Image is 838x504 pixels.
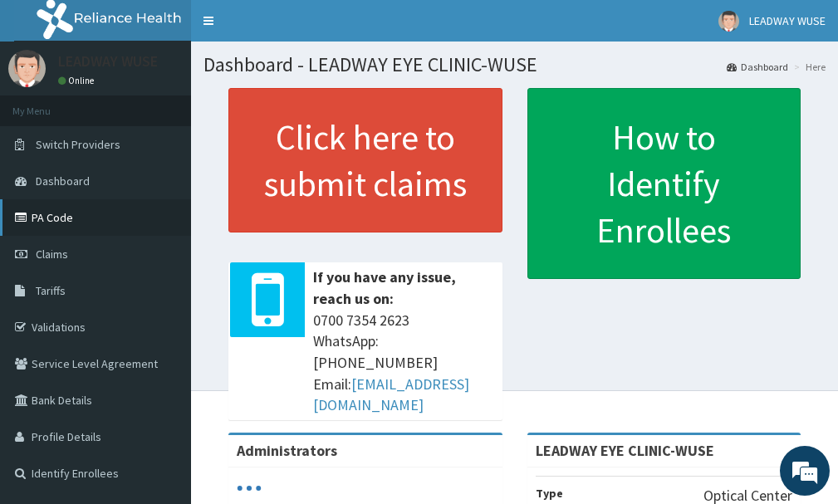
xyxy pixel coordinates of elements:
[58,75,98,86] a: Online
[58,54,158,69] p: LEADWAY WUSE
[36,247,68,262] span: Claims
[36,137,120,152] span: Switch Providers
[8,50,46,87] img: User Image
[536,486,563,501] b: Type
[203,54,826,76] h1: Dashboard - LEADWAY EYE CLINIC-WUSE
[313,374,469,415] a: [EMAIL_ADDRESS][DOMAIN_NAME]
[727,60,788,74] a: Dashboard
[790,60,826,74] li: Here
[536,441,714,460] strong: LEADWAY EYE CLINIC-WUSE
[228,88,502,232] a: Click here to submit claims
[749,13,826,28] span: LEADWAY WUSE
[237,476,262,501] svg: audio-loading
[718,11,739,32] img: User Image
[313,310,494,417] span: 0700 7354 2623 WhatsApp: [PHONE_NUMBER] Email:
[527,88,801,279] a: How to Identify Enrollees
[237,441,337,460] b: Administrators
[36,174,90,188] span: Dashboard
[36,283,66,298] span: Tariffs
[313,267,456,308] b: If you have any issue, reach us on:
